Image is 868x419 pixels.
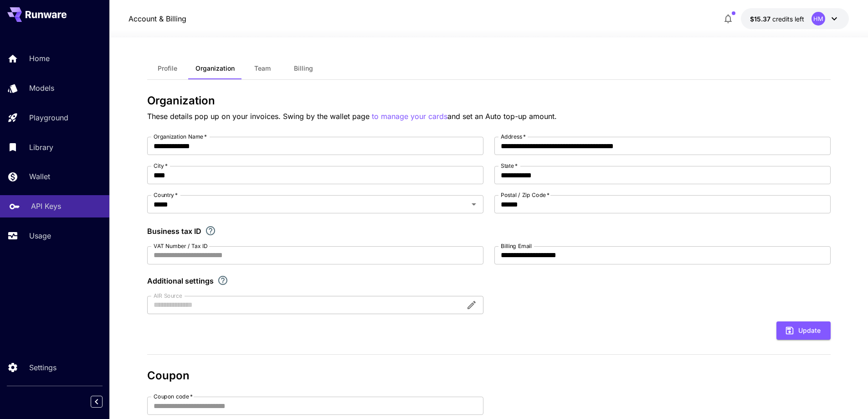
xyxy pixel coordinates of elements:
[147,226,201,237] p: Business tax ID
[91,396,103,408] button: Collapse sidebar
[812,12,825,26] div: HM
[750,15,772,23] span: $15.37
[501,133,526,140] label: Address
[31,201,61,212] p: API Keys
[29,171,50,182] p: Wallet
[154,393,193,400] label: Coupon code
[501,191,550,199] label: Postal / Zip Code
[467,198,480,211] button: Open
[154,162,168,170] label: City
[741,8,849,29] button: $15.3664HM
[154,191,178,199] label: Country
[254,64,271,72] span: Team
[147,94,831,107] h3: Organization
[205,225,216,236] svg: If you are a business tax registrant, please enter your business tax ID here.
[29,230,51,241] p: Usage
[154,242,208,250] label: VAT Number / Tax ID
[154,292,182,300] label: AIR Source
[294,64,313,72] span: Billing
[154,133,207,140] label: Organization Name
[29,83,54,93] p: Models
[128,13,186,24] a: Account & Billing
[29,142,53,153] p: Library
[29,53,50,64] p: Home
[158,64,177,72] span: Profile
[128,13,186,24] nav: breadcrumb
[195,64,235,72] span: Organization
[147,369,831,382] h3: Coupon
[447,112,557,121] span: and set an Auto top-up amount.
[29,362,56,373] p: Settings
[29,112,68,123] p: Playground
[776,321,831,340] button: Update
[772,15,804,23] span: credits left
[501,162,518,170] label: State
[147,112,372,121] span: These details pop up on your invoices. Swing by the wallet page
[98,393,109,410] div: Collapse sidebar
[217,275,228,286] svg: Explore additional customization settings
[147,275,214,286] p: Additional settings
[501,242,532,250] label: Billing Email
[372,111,447,122] button: to manage your cards
[750,14,804,24] div: $15.3664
